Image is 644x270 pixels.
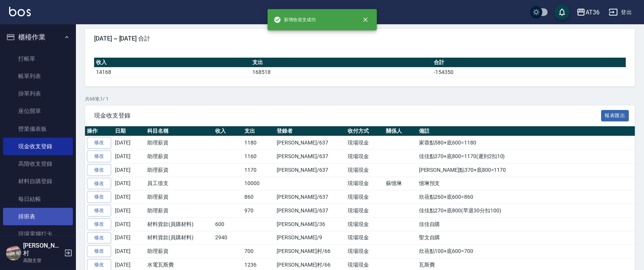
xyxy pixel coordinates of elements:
td: [PERSON_NAME]點370+底800=1170 [417,163,635,177]
td: 現場現金 [346,245,384,258]
td: 1160 [242,150,275,163]
td: 1180 [242,136,275,150]
a: 材料自購登錄 [3,173,73,190]
button: 報表匯出 [601,110,629,122]
td: 佳佳點370+底800=1170(遲到2扣10) [417,150,635,163]
p: 共 68 筆, 1 / 1 [85,96,635,102]
a: 修改 [87,218,111,230]
button: save [554,5,570,20]
th: 科目名稱 [145,126,213,136]
td: 聖文自購 [417,231,635,245]
td: 欣蓓點260+底600=860 [417,190,635,204]
td: 材料貨款(員購材料) [145,217,213,231]
td: 欣蓓點100+底600=700 [417,245,635,258]
th: 收入 [94,58,250,67]
a: 現金收支登錄 [3,138,73,155]
a: 高階收支登錄 [3,155,73,173]
td: [PERSON_NAME]村/66 [275,245,346,258]
td: 600 [213,217,242,231]
a: 修改 [87,151,111,162]
td: [DATE] [113,177,145,190]
td: 10000 [242,177,275,190]
td: 860 [242,190,275,204]
td: 現場現金 [346,163,384,177]
button: 登出 [606,5,635,19]
a: 掛單列表 [3,85,73,102]
h5: [PERSON_NAME]村 [23,242,62,257]
td: -154350 [432,67,626,77]
td: [DATE] [113,150,145,163]
td: [PERSON_NAME]/9 [275,231,346,245]
td: 700 [242,245,275,258]
td: [DATE] [113,136,145,150]
td: 蘇憶琳 [384,177,417,190]
td: [DATE] [113,190,145,204]
td: 現場現金 [346,217,384,231]
td: 助理薪資 [145,136,213,150]
span: 新增收借支成功 [274,16,316,24]
td: 14168 [94,67,250,77]
td: 佳佳自購 [417,217,635,231]
td: 助理薪資 [145,150,213,163]
td: [DATE] [113,217,145,231]
td: 憶琳預支 [417,177,635,190]
td: 助理薪資 [145,190,213,204]
a: 營業儀表板 [3,120,73,138]
td: 970 [242,204,275,218]
td: [PERSON_NAME]/637 [275,190,346,204]
a: 修改 [87,178,111,190]
span: [DATE] ~ [DATE] 合計 [94,35,626,42]
a: 現場電腦打卡 [3,225,73,243]
td: 現場現金 [346,190,384,204]
th: 收付方式 [346,126,384,136]
th: 支出 [250,58,432,67]
td: 現場現金 [346,204,384,218]
td: [PERSON_NAME]/36 [275,217,346,231]
td: 助理薪資 [145,163,213,177]
a: 修改 [87,164,111,176]
td: 家蓉點580+底600=1180 [417,136,635,150]
th: 備註 [417,126,635,136]
th: 支出 [242,126,275,136]
a: 修改 [87,137,111,149]
th: 日期 [113,126,145,136]
img: Logo [9,7,31,16]
a: 帳單列表 [3,67,73,85]
td: 現場現金 [346,231,384,245]
th: 登錄者 [275,126,346,136]
button: AT36 [573,5,603,20]
th: 合計 [432,58,626,67]
td: 1170 [242,163,275,177]
a: 座位開單 [3,102,73,120]
a: 修改 [87,232,111,244]
td: 現場現金 [346,177,384,190]
td: [DATE] [113,231,145,245]
th: 收入 [213,126,242,136]
th: 關係人 [384,126,417,136]
td: 168518 [250,67,432,77]
a: 打帳單 [3,50,73,67]
span: 現金收支登錄 [94,112,601,119]
a: 修改 [87,245,111,257]
td: 現場現金 [346,136,384,150]
td: 員工借支 [145,177,213,190]
td: [DATE] [113,163,145,177]
td: 現場現金 [346,150,384,163]
a: 排班表 [3,208,73,225]
td: 佳佳點270+底800(早退30分扣100) [417,204,635,218]
td: 材料貨款(員購材料) [145,231,213,245]
td: [PERSON_NAME]/637 [275,136,346,150]
button: close [357,11,374,28]
button: 櫃檯作業 [3,27,73,47]
td: [DATE] [113,245,145,258]
p: 高階主管 [23,257,62,264]
td: [PERSON_NAME]/637 [275,163,346,177]
td: [PERSON_NAME]/637 [275,204,346,218]
div: AT36 [586,8,600,17]
img: Person [6,245,21,261]
td: 助理薪資 [145,245,213,258]
a: 每日結帳 [3,190,73,208]
a: 修改 [87,205,111,217]
td: [PERSON_NAME]/637 [275,150,346,163]
td: [DATE] [113,204,145,218]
